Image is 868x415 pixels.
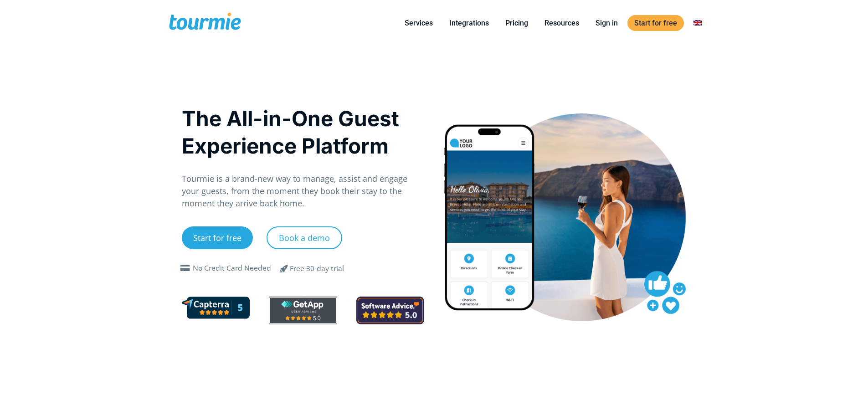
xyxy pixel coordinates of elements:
[290,263,344,274] div: Free 30-day trial
[178,265,193,272] span: 
[589,17,625,29] a: Sign in
[538,17,586,29] a: Resources
[498,17,535,29] a: Pricing
[273,263,295,274] span: 
[182,173,425,210] p: Tourmie is a brand-new way to manage, assist and engage your guests, from the moment they book th...
[398,17,440,29] a: Services
[267,226,342,249] a: Book a demo
[627,15,684,31] a: Start for free
[193,263,271,274] div: No Credit Card Needed
[182,226,253,249] a: Start for free
[442,17,496,29] a: Integrations
[182,105,425,159] h1: The All-in-One Guest Experience Platform
[687,17,709,29] a: Switch to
